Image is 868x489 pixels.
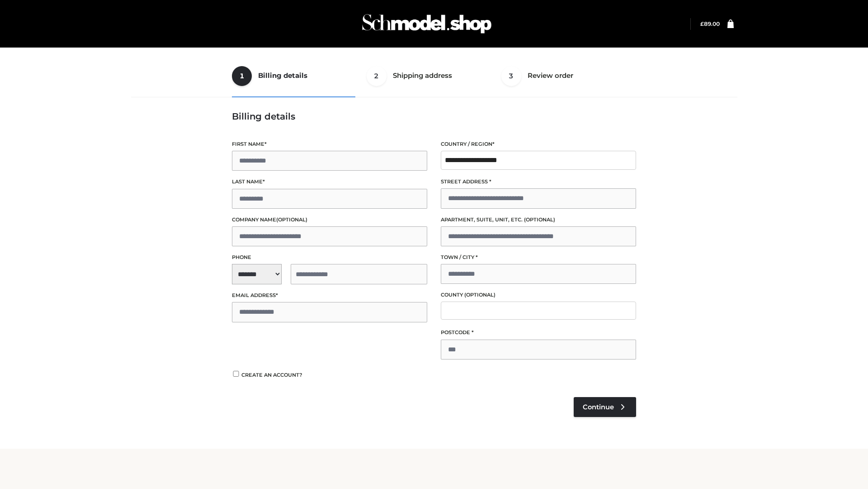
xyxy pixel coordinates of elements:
[464,292,495,298] span: (optional)
[700,20,704,27] span: £
[441,140,636,149] label: Country / Region
[232,291,427,300] label: Email address
[232,177,427,186] label: Last name
[441,177,636,186] label: Street address
[583,403,614,411] span: Continue
[441,328,636,337] label: Postcode
[232,140,427,149] label: First name
[441,253,636,262] label: Town / City
[232,111,636,122] h3: Billing details
[359,6,495,42] img: Schmodel Admin 964
[441,291,636,299] label: County
[700,20,720,27] a: £89.00
[232,253,427,262] label: Phone
[241,372,302,378] span: Create an account?
[700,20,720,27] bdi: 89.00
[232,216,427,224] label: Company name
[574,397,636,417] a: Continue
[524,216,555,223] span: (optional)
[441,216,636,224] label: Apartment, suite, unit, etc.
[232,371,240,377] input: Create an account?
[276,216,307,223] span: (optional)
